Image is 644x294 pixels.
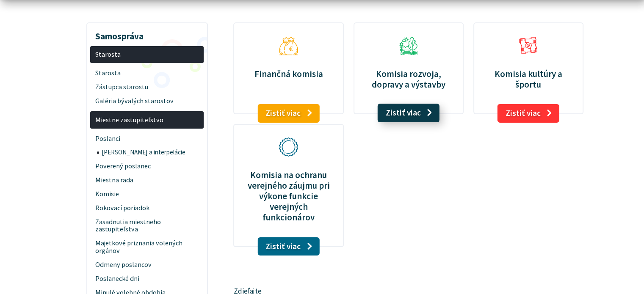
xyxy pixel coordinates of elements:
span: Rokovací poriadok [95,201,199,215]
a: Starosta [90,46,204,63]
span: Odmeny poslancov [95,258,199,272]
span: Miestna rada [95,173,199,187]
span: Poslanecké dni [95,272,199,286]
a: Odmeny poslancov [90,258,204,272]
p: Finančná komisia [244,69,333,79]
a: Poslanecké dni [90,272,204,286]
a: Starosta [90,66,204,80]
span: Majetkové priznania volených orgánov [95,236,199,258]
span: Poslanci [95,132,199,146]
span: Starosta [95,47,199,61]
span: Zástupca starostu [95,80,199,94]
a: Poslanci [90,132,204,146]
a: Galéria bývalých starostov [90,94,204,108]
a: Zistiť viac [498,104,560,123]
a: Zistiť viac [377,104,439,122]
span: Komisie [95,187,199,201]
a: [PERSON_NAME] a interpelácie [97,146,204,159]
p: Komisia na ochranu verejného záujmu pri výkone funkcie verejných funkcionárov [244,170,333,223]
a: Miestna rada [90,173,204,187]
a: Zasadnutia miestneho zastupiteľstva [90,215,204,236]
a: Rokovací poriadok [90,201,204,215]
a: Zástupca starostu [90,80,204,94]
span: Starosta [95,66,199,80]
span: Poverený poslanec [95,159,199,173]
span: [PERSON_NAME] a interpelácie [102,146,199,159]
a: Miestne zastupiteľstvo [90,111,204,129]
span: Miestne zastupiteľstvo [95,113,199,127]
span: Zasadnutia miestneho zastupiteľstva [95,215,199,236]
h3: Samospráva [90,25,204,43]
a: Poverený poslanec [90,159,204,173]
p: Komisia rozvoja, dopravy a výstavby [364,69,453,90]
a: Majetkové priznania volených orgánov [90,236,204,258]
a: Komisie [90,187,204,201]
span: Galéria bývalých starostov [95,94,199,108]
a: Zistiť viac [257,237,320,256]
a: Zistiť viac [257,104,320,123]
p: Komisia kultúry a športu [484,69,573,90]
